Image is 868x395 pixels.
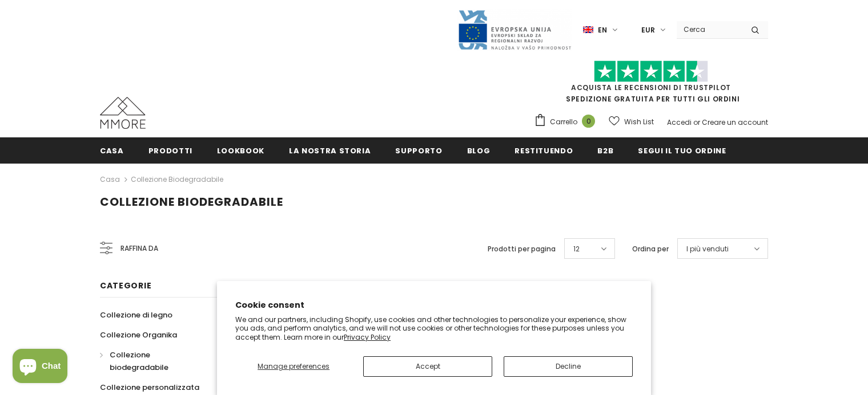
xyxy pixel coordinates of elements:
[217,145,264,156] span: Lookbook
[550,116,577,128] span: Carrello
[515,137,573,163] a: Restituendo
[573,243,580,255] span: 12
[582,115,595,128] span: 0
[110,349,168,373] span: Collezione biodegradabile
[686,243,729,255] span: I più venduti
[217,137,264,163] a: Lookbook
[571,83,731,92] a: Acquista le recensioni di TrustPilot
[363,356,492,377] button: Accept
[235,299,633,311] h2: Cookie consent
[641,25,655,36] span: EUR
[594,60,708,83] img: Fidati di Pilot Stars
[289,137,371,163] a: La nostra storia
[235,356,352,377] button: Manage preferences
[289,145,371,156] span: La nostra storia
[100,137,124,163] a: Casa
[100,97,146,129] img: Casi MMORE
[120,242,158,255] span: Raffina da
[457,25,572,34] a: Javni Razpis
[597,145,613,156] span: B2B
[395,145,442,156] span: supporto
[100,145,124,156] span: Casa
[632,243,669,255] label: Ordina per
[100,280,151,291] span: Categorie
[100,173,120,186] a: Casa
[131,174,223,184] a: Collezione biodegradabile
[534,113,601,131] a: Carrello 0
[583,25,593,35] img: i-lang-1.png
[638,137,726,163] a: Segui il tuo ordine
[598,25,607,36] span: en
[100,345,207,377] a: Collezione biodegradabile
[677,21,742,38] input: Search Site
[504,356,633,377] button: Decline
[100,382,199,393] span: Collezione personalizzata
[488,243,556,255] label: Prodotti per pagina
[515,145,573,156] span: Restituendo
[344,332,391,342] a: Privacy Policy
[100,329,177,340] span: Collezione Organika
[467,145,491,156] span: Blog
[702,117,768,127] a: Creare un account
[148,137,192,163] a: Prodotti
[467,137,491,163] a: Blog
[258,361,329,371] span: Manage preferences
[534,66,768,104] span: SPEDIZIONE GRATUITA PER TUTTI GLI ORDINI
[235,315,633,342] p: We and our partners, including Shopify, use cookies and other technologies to personalize your ex...
[100,194,283,210] span: Collezione biodegradabile
[100,305,172,325] a: Collezione di legno
[597,137,613,163] a: B2B
[148,145,192,156] span: Prodotti
[100,310,172,320] span: Collezione di legno
[457,9,572,51] img: Javni Razpis
[609,112,654,132] a: Wish List
[395,137,442,163] a: supporto
[638,145,726,156] span: Segui il tuo ordine
[667,117,692,127] a: Accedi
[9,349,71,386] inbox-online-store-chat: Shopify online store chat
[624,116,654,128] span: Wish List
[100,325,177,345] a: Collezione Organika
[693,117,700,127] span: or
